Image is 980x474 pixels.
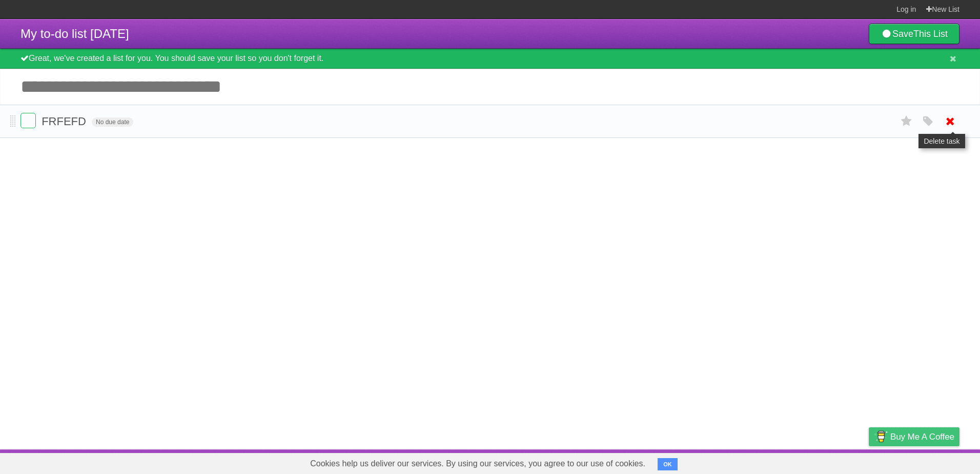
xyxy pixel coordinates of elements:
[895,452,959,471] a: Suggest a feature
[913,29,948,39] b: This List
[21,113,36,128] label: Done
[92,117,133,127] span: No due date
[855,452,882,471] a: Privacy
[890,428,954,446] span: Buy me a coffee
[874,428,888,445] img: Buy me a coffee
[821,452,843,471] a: Terms
[897,113,916,130] label: Star task
[869,24,959,44] a: SaveThis List
[658,458,678,470] button: OK
[732,452,754,471] a: About
[869,427,959,446] a: Buy me a coffee
[766,452,808,471] a: Developers
[21,27,129,41] span: My to-do list [DATE]
[300,453,656,474] span: Cookies help us deliver our services. By using our services, you agree to our use of cookies.
[42,115,89,128] span: FRFEFD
